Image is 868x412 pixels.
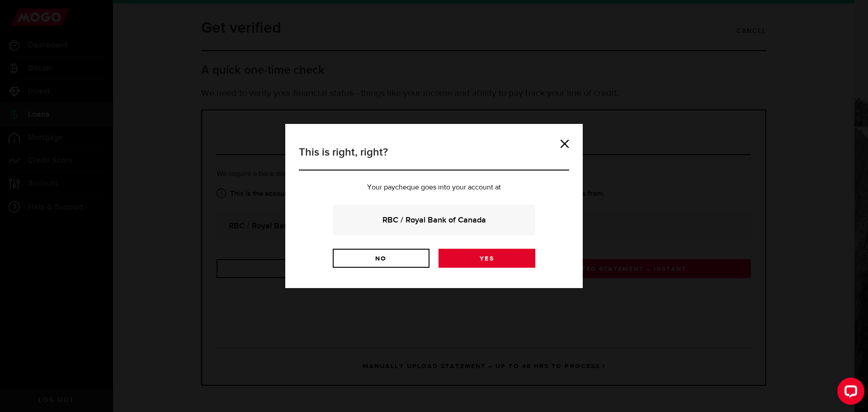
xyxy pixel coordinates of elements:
[299,144,569,170] h3: This is right, right?
[439,249,535,268] a: Yes
[345,214,523,226] strong: RBC / Royal Bank of Canada
[333,249,429,268] a: No
[299,184,569,191] p: Your paycheque goes into your account at
[830,374,868,412] iframe: LiveChat chat widget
